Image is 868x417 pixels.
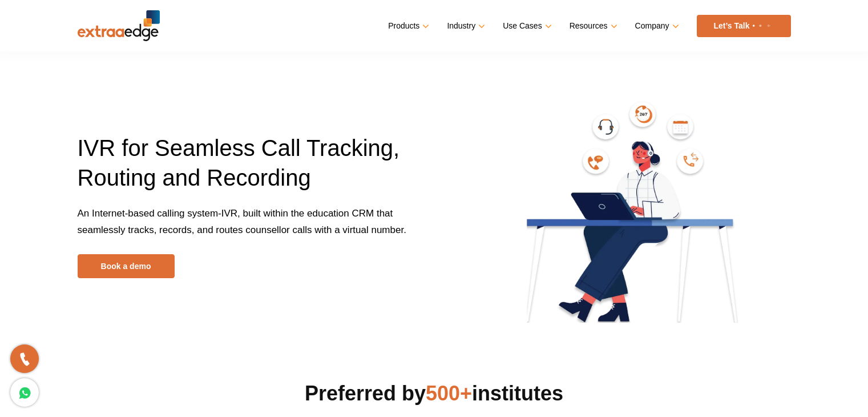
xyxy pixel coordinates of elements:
h2: Preferred by institutes [78,380,791,407]
span: IVR for Seamless Call Tracking, Routing and Recording [78,135,400,190]
a: Industry [447,18,483,34]
a: Let’s Talk [697,15,791,37]
img: ivr-banner-image-2 [466,89,791,323]
a: Use Cases [503,18,549,34]
span: 500+ [426,382,472,405]
a: Products [388,18,427,34]
span: An Internet-based calling system-IVR, built within the education CRM that seamlessly tracks, reco... [78,208,406,235]
a: Resources [570,18,615,34]
a: Book a demo [78,254,175,278]
a: Company [635,18,677,34]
